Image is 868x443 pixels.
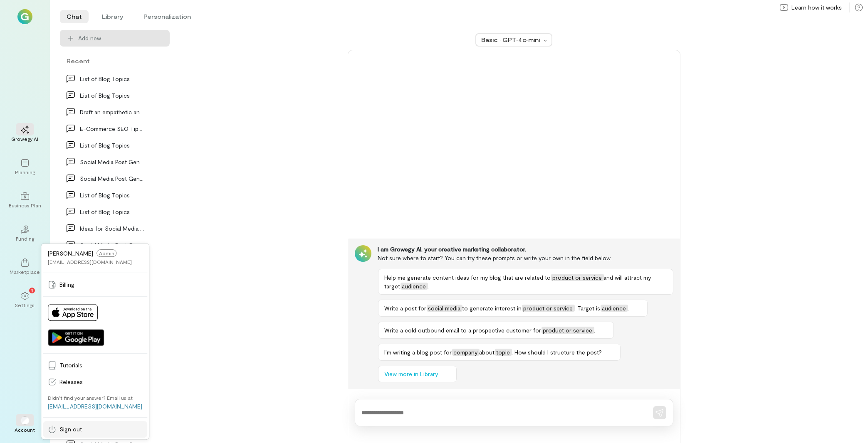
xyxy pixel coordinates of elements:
[10,268,40,275] div: Marketplace
[60,57,170,65] div: Recent
[452,349,480,356] span: company
[401,283,428,290] span: audience
[43,276,147,293] a: Billing
[80,108,145,116] div: Draft an empathetic and solution-oriented respons…
[522,305,575,312] span: product or service
[427,305,462,312] span: social media
[96,249,116,257] span: Admin
[80,158,145,166] div: Social Media Post Generation
[378,322,614,339] button: Write a cold outbound email to a prospective customer forproduct or service.
[59,281,142,289] span: Billing
[10,119,40,149] a: Growegy AI
[78,34,163,42] span: Add new
[385,370,438,378] span: View more in Library
[542,327,594,334] span: product or service
[15,426,35,433] div: Account
[43,357,147,374] a: Tutorials
[12,135,39,142] div: Growegy AI
[385,327,542,334] span: Write a cold outbound email to a prospective customer for
[80,207,145,216] div: List of Blog Topics
[80,74,145,83] div: List of Blog Topics
[385,274,651,290] span: and will attract my target
[512,349,602,356] span: . How should I structure the post?
[80,91,145,100] div: List of Blog Topics
[10,152,40,182] a: Planning
[48,304,98,321] img: Download on App Store
[378,366,457,382] button: View more in Library
[48,403,142,410] a: [EMAIL_ADDRESS][DOMAIN_NAME]
[43,374,147,390] a: Releases
[10,285,40,315] a: Settings
[378,253,673,262] div: Not sure where to start? You can try these prompts or write your own in the field below.
[16,235,34,242] div: Funding
[95,10,130,23] li: Library
[385,305,427,312] span: Write a post for
[10,410,40,440] div: Account
[48,250,93,257] span: [PERSON_NAME]
[80,241,145,249] div: Social Media Post Generation
[791,3,842,12] span: Learn how it works
[10,252,40,282] a: Marketplace
[31,286,33,294] span: 1
[378,300,648,317] button: Write a post forsocial mediato generate interest inproduct or service. Target isaudience.
[15,302,35,308] div: Settings
[48,394,133,401] div: Didn’t find your answer? Email us at
[10,219,40,249] a: Funding
[80,191,145,199] div: List of Blog Topics
[378,245,673,253] div: I am Growegy AI, your creative marketing collaborator.
[60,10,89,23] li: Chat
[378,269,673,295] button: Help me generate content ideas for my blog that are related toproduct or serviceand will attract ...
[594,327,596,334] span: .
[10,185,40,215] a: Business Plan
[15,169,35,175] div: Planning
[385,349,452,356] span: I’m writing a blog post for
[80,124,145,133] div: E-Commerce SEO Tips and Tricks
[43,421,147,438] a: Sign out
[137,10,198,23] li: Personalization
[480,349,495,356] span: about
[575,305,601,312] span: . Target is
[48,258,132,265] div: [EMAIL_ADDRESS][DOMAIN_NAME]
[385,274,551,281] span: Help me generate content ideas for my blog that are related to
[428,283,429,290] span: .
[9,202,41,209] div: Business Plan
[59,378,142,386] span: Releases
[59,361,142,369] span: Tutorials
[481,36,541,44] div: Basic · GPT‑4o‑mini
[551,274,604,281] span: product or service
[48,329,104,346] img: Get it on Google Play
[378,344,621,361] button: I’m writing a blog post forcompanyabouttopic. How should I structure the post?
[601,305,628,312] span: audience
[59,425,142,433] span: Sign out
[80,141,145,150] div: List of Blog Topics
[80,224,145,233] div: Ideas for Social Media about Company or Product
[462,305,522,312] span: to generate interest in
[80,174,145,183] div: Social Media Post Generation
[495,349,512,356] span: topic
[628,305,629,312] span: .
